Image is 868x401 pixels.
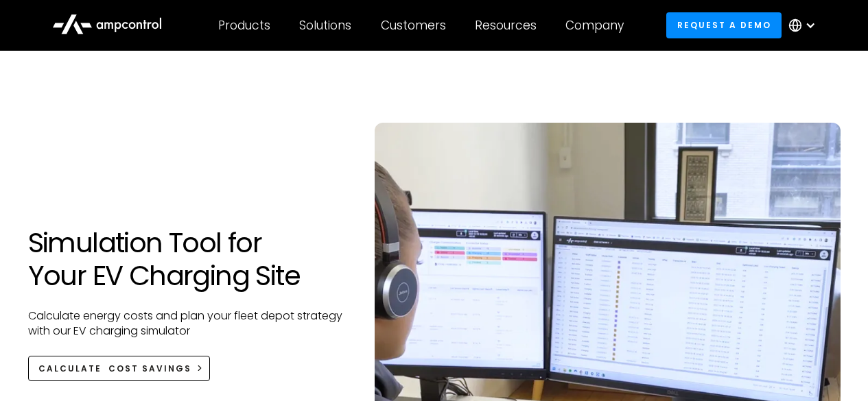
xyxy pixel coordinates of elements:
div: Products [218,18,270,33]
p: Calculate energy costs and plan your fleet depot strategy with our EV charging simulator [28,308,353,339]
div: Customers [381,18,446,33]
div: Company [565,18,624,33]
div: Solutions [299,18,351,33]
div: Resources [475,18,537,33]
h1: Simulation Tool for Your EV Charging Site [28,226,353,292]
div: Calculate Cost Savings [38,363,191,375]
a: Calculate Cost Savings [28,356,211,381]
a: Request a demo [666,12,782,38]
